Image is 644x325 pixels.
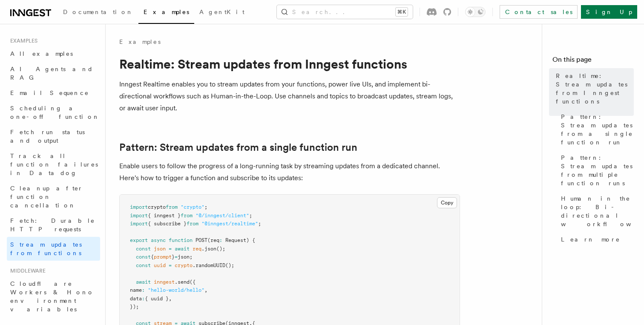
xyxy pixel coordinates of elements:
span: = [169,262,172,268]
a: Cloudflare Workers & Hono environment variables [7,276,100,317]
span: Fetch run status and output [10,129,85,144]
span: ; [258,221,261,227]
span: { uuid } [145,296,169,302]
span: Fetch: Durable HTTP requests [10,217,95,233]
span: json [154,246,166,252]
span: (req [207,237,219,243]
span: : [142,287,145,293]
a: Contact sales [500,5,578,19]
span: Request [225,237,246,243]
span: (); [216,246,225,252]
a: Email Sequence [7,85,100,101]
span: = [175,254,178,260]
span: json; [178,254,193,260]
span: "crypto" [181,204,204,210]
span: Learn more [561,235,620,244]
span: import [130,221,148,227]
span: Middleware [7,267,46,274]
span: = [169,246,172,252]
span: const [136,262,151,268]
span: async [151,237,166,243]
span: inngest [154,279,175,285]
span: Pattern: Stream updates from multiple function runs [561,153,634,187]
a: Pattern: Stream updates from a single function run [558,109,634,150]
span: await [175,246,190,252]
a: AgentKit [194,3,250,23]
span: prompt [154,254,172,260]
span: ({ [190,279,195,285]
span: "@/inngest/client" [195,213,249,219]
span: , [169,296,172,302]
p: Enable users to follow the progress of a long-running task by streaming updates from a dedicated ... [119,160,460,184]
span: from [187,221,198,227]
kbd: ⌘K [396,8,408,16]
span: ; [249,213,252,219]
a: Scheduling a one-off function [7,101,100,124]
span: : [219,237,222,243]
span: { [151,254,154,260]
a: Cleanup after function cancellation [7,181,100,213]
p: Inngest Realtime enables you to stream updates from your functions, power live UIs, and implement... [119,78,460,114]
a: All examples [7,46,100,61]
span: { subscribe } [148,221,187,227]
span: .randomUUID [193,262,225,268]
span: Stream updates from functions [10,241,82,256]
button: Toggle dark mode [465,7,486,17]
span: Cloudflare Workers & Hono environment variables [10,280,94,313]
span: Scheduling a one-off function [10,105,100,120]
span: Examples [7,37,37,44]
a: Sign Up [581,5,637,19]
span: : [142,296,145,302]
span: function [169,237,193,243]
a: Human in the loop: Bi-directional workflows [558,191,634,232]
span: data [130,296,142,302]
span: }); [130,304,139,310]
span: ; [204,204,207,210]
span: import [130,204,148,210]
span: await [136,279,151,285]
span: POST [195,237,207,243]
span: All examples [10,50,73,57]
span: , [204,287,207,293]
span: const [136,254,151,260]
span: (); [225,262,234,268]
span: Track all function failures in Datadog [10,152,98,176]
span: "@inngest/realtime" [201,221,258,227]
span: crypto [175,262,193,268]
span: "hello-world/hello" [148,287,204,293]
span: { inngest } [148,213,181,219]
span: const [136,246,151,252]
h1: Realtime: Stream updates from Inngest functions [119,56,460,72]
span: from [181,213,193,219]
span: from [166,204,178,210]
span: Realtime: Stream updates from Inngest functions [556,72,634,106]
span: AgentKit [199,9,244,15]
a: AI Agents and RAG [7,61,100,85]
span: name [130,287,142,293]
span: .send [175,279,190,285]
span: Documentation [63,9,133,15]
span: import [130,213,148,219]
a: Track all function failures in Datadog [7,148,100,181]
a: Examples [138,3,194,24]
button: Search...⌘K [277,5,413,19]
a: Fetch run status and output [7,124,100,148]
span: Cleanup after function cancellation [10,185,83,209]
span: Pattern: Stream updates from a single function run [561,112,634,147]
a: Fetch: Durable HTTP requests [7,213,100,237]
span: uuid [154,262,166,268]
span: export [130,237,148,243]
a: Pattern: Stream updates from multiple function runs [558,150,634,191]
a: Realtime: Stream updates from Inngest functions [552,68,634,109]
span: Examples [144,9,189,15]
span: AI Agents and RAG [10,66,93,81]
a: Pattern: Stream updates from a single function run [119,141,357,153]
span: } [172,254,175,260]
span: req [193,246,201,252]
a: Documentation [58,3,138,23]
span: crypto [148,204,166,210]
button: Copy [437,197,457,208]
a: Stream updates from functions [7,237,100,261]
h4: On this page [552,55,634,68]
a: Learn more [558,232,634,247]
